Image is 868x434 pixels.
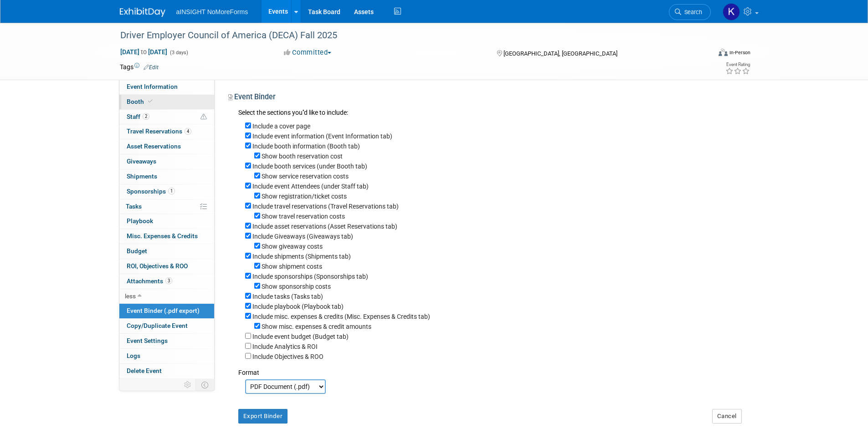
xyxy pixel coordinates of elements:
[127,173,157,180] span: Shipments
[262,213,345,220] label: Show travel reservation costs
[119,259,214,274] a: ROI, Objectives & ROO
[119,214,214,229] a: Playbook
[238,409,288,424] button: Export Binder
[120,48,168,56] span: [DATE] [DATE]
[252,353,324,360] label: Include Objectives & ROO
[262,263,322,270] label: Show shipment costs
[127,113,149,120] span: Staff
[252,183,369,190] label: Include event Attendees (under Staff tab)
[119,169,214,184] a: Shipments
[127,188,175,195] span: Sponsorships
[200,113,207,121] span: Potential Scheduling Conflict -- at least one attendee is tagged in another overlapping event.
[180,379,196,391] td: Personalize Event Tab Strip
[252,303,344,310] label: Include playbook (Playbook tab)
[127,367,162,374] span: Delete Event
[127,83,178,90] span: Event Information
[723,3,740,20] img: Kate Silvas
[252,203,399,210] label: Include travel reservations (Travel Reservations tab)
[119,139,214,154] a: Asset Reservations
[127,277,172,285] span: Attachments
[119,124,214,139] a: Travel Reservations4
[127,128,191,135] span: Travel Reservations
[127,232,198,240] span: Misc. Expenses & Credits
[125,292,136,300] span: less
[176,8,248,15] span: aINSIGHT NoMoreForms
[148,99,153,104] i: Booth reservation complete
[238,108,742,118] div: Select the sections you''d like to include:
[262,173,349,180] label: Show service reservation costs
[228,92,742,105] div: Event Binder
[252,163,367,170] label: Include booth services (under Booth tab)
[119,289,214,304] a: less
[712,409,742,424] button: Cancel
[127,217,153,225] span: Playbook
[119,154,214,169] a: Giveaways
[119,95,214,109] a: Booth
[120,62,159,71] td: Tags
[127,262,188,270] span: ROI, Objectives & ROO
[168,188,175,194] span: 1
[262,193,347,200] label: Show registration/ticket costs
[169,50,188,56] span: (3 days)
[119,229,214,244] a: Misc. Expenses & Credits
[139,48,148,56] span: to
[252,253,351,260] label: Include shipments (Shipments tab)
[127,322,188,329] span: Copy/Duplicate Event
[119,184,214,199] a: Sponsorships1
[127,337,168,344] span: Event Settings
[729,49,750,56] div: In-Person
[262,323,371,330] label: Show misc. expenses & credit amounts
[195,379,214,391] td: Toggle Event Tabs
[119,319,214,333] a: Copy/Duplicate Event
[252,273,368,280] label: Include sponsorships (Sponsorships tab)
[127,352,140,359] span: Logs
[127,158,156,165] span: Giveaways
[120,8,165,17] img: ExhibitDay
[238,361,742,377] div: Format
[252,143,360,150] label: Include booth information (Booth tab)
[119,80,214,94] a: Event Information
[119,349,214,363] a: Logs
[725,62,750,67] div: Event Rating
[252,223,397,230] label: Include asset reservations (Asset Reservations tab)
[119,274,214,289] a: Attachments3
[252,333,349,340] label: Include event budget (Budget tab)
[252,133,392,140] label: Include event information (Event Information tab)
[719,49,728,56] img: Format-Inperson.png
[127,307,200,314] span: Event Binder (.pdf export)
[252,313,430,320] label: Include misc. expenses & credits (Misc. Expenses & Credits tab)
[281,48,335,57] button: Committed
[165,277,172,284] span: 3
[681,9,702,15] span: Search
[262,243,323,250] label: Show giveaway costs
[669,4,711,20] a: Search
[119,199,214,214] a: Tasks
[126,203,142,210] span: Tasks
[127,143,181,150] span: Asset Reservations
[143,113,149,120] span: 2
[119,334,214,348] a: Event Settings
[119,244,214,259] a: Budget
[503,50,617,57] span: [GEOGRAPHIC_DATA], [GEOGRAPHIC_DATA]
[127,98,154,105] span: Booth
[657,47,751,61] div: Event Format
[252,293,323,300] label: Include tasks (Tasks tab)
[127,247,147,255] span: Budget
[144,64,159,71] a: Edit
[119,304,214,318] a: Event Binder (.pdf export)
[185,128,191,135] span: 4
[252,343,318,350] label: Include Analytics & ROI
[252,123,310,130] label: Include a cover page
[262,153,343,160] label: Show booth reservation cost
[262,283,331,290] label: Show sponsorship costs
[117,27,697,44] div: Driver Employer Council of America (DECA) Fall 2025
[252,233,353,240] label: Include Giveaways (Giveaways tab)
[119,110,214,124] a: Staff2
[119,364,214,378] a: Delete Event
